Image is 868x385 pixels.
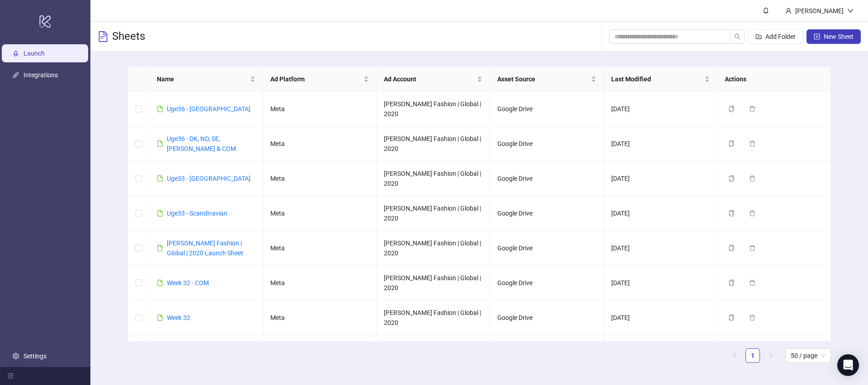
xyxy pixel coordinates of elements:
[490,127,604,161] td: Google Drive
[768,352,774,358] span: right
[270,74,362,84] span: Ad Platform
[745,348,760,363] li: 1
[377,161,490,196] td: [PERSON_NAME] Fashion | Global | 2020
[263,231,377,266] td: Meta
[377,300,490,335] td: [PERSON_NAME] Fashion | Global | 2020
[604,231,717,266] td: [DATE]
[384,74,475,84] span: Ad Account
[150,67,263,92] th: Name
[755,33,762,40] span: folder-add
[490,92,604,127] td: Google Drive
[604,335,717,370] td: [DATE]
[604,196,717,231] td: [DATE]
[24,352,47,360] a: Settings
[732,352,737,358] span: left
[604,127,717,161] td: [DATE]
[765,33,796,40] span: Add Folder
[263,161,377,196] td: Meta
[749,210,755,216] span: delete
[377,127,490,161] td: [PERSON_NAME] Fashion | Global | 2020
[791,349,826,362] span: 50 / page
[377,266,490,300] td: [PERSON_NAME] Fashion | Global | 2020
[167,239,243,257] a: [PERSON_NAME] Fashion | Global | 2020 Launch Sheet
[763,7,769,14] span: bell
[112,29,145,44] h3: Sheets
[263,335,377,370] td: Meta
[746,349,759,362] a: 1
[728,106,735,112] span: copy
[167,135,236,152] a: Uge36 - DK, NO, SE, [PERSON_NAME] & COM
[837,354,859,376] div: Open Intercom Messenger
[604,67,717,92] th: Last Modified
[728,175,735,182] span: copy
[490,67,604,92] th: Asset Source
[167,210,227,217] a: Uge33 - Scandinavian
[24,71,58,79] a: Integrations
[490,231,604,266] td: Google Drive
[490,335,604,370] td: Google Drive
[490,300,604,335] td: Google Drive
[377,335,490,370] td: [PERSON_NAME] Fashion | Global | 2020
[497,74,589,84] span: Asset Source
[157,315,163,321] span: file
[749,280,755,286] span: delete
[604,92,717,127] td: [DATE]
[604,266,717,300] td: [DATE]
[167,314,190,321] a: Week 32
[167,175,250,182] a: Uge33 - [GEOGRAPHIC_DATA]
[377,92,490,127] td: [PERSON_NAME] Fashion | Global | 2020
[490,196,604,231] td: Google Drive
[728,210,735,216] span: copy
[748,29,803,44] button: Add Folder
[764,348,778,363] button: right
[728,315,735,321] span: copy
[263,300,377,335] td: Meta
[263,67,377,92] th: Ad Platform
[157,245,163,251] span: file
[263,196,377,231] td: Meta
[98,31,108,42] span: file-text
[263,266,377,300] td: Meta
[807,29,861,44] button: New Sheet
[728,280,735,286] span: copy
[604,300,717,335] td: [DATE]
[728,245,735,251] span: copy
[157,141,163,147] span: file
[157,210,163,216] span: file
[727,348,742,363] button: left
[263,92,377,127] td: Meta
[749,245,755,251] span: delete
[24,50,45,57] a: Launch
[764,348,778,363] li: Next Page
[785,8,792,14] span: user
[824,33,854,40] span: New Sheet
[749,106,755,112] span: delete
[749,175,755,182] span: delete
[157,175,163,182] span: file
[263,127,377,161] td: Meta
[7,373,14,379] span: menu-fold
[814,33,820,40] span: plus-square
[490,161,604,196] td: Google Drive
[734,33,741,40] span: search
[157,74,248,84] span: Name
[167,105,250,113] a: Uge36 - [GEOGRAPHIC_DATA]
[792,6,847,16] div: [PERSON_NAME]
[728,141,735,147] span: copy
[611,74,703,84] span: Last Modified
[749,315,755,321] span: delete
[604,161,717,196] td: [DATE]
[727,348,742,363] li: Previous Page
[377,196,490,231] td: [PERSON_NAME] Fashion | Global | 2020
[377,231,490,266] td: [PERSON_NAME] Fashion | Global | 2020
[717,67,831,92] th: Actions
[377,67,490,92] th: Ad Account
[157,280,163,286] span: file
[847,8,854,14] span: down
[490,266,604,300] td: Google Drive
[749,141,755,147] span: delete
[157,106,163,112] span: file
[167,279,209,286] a: Week 32 - COM
[785,348,831,363] div: Page Size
